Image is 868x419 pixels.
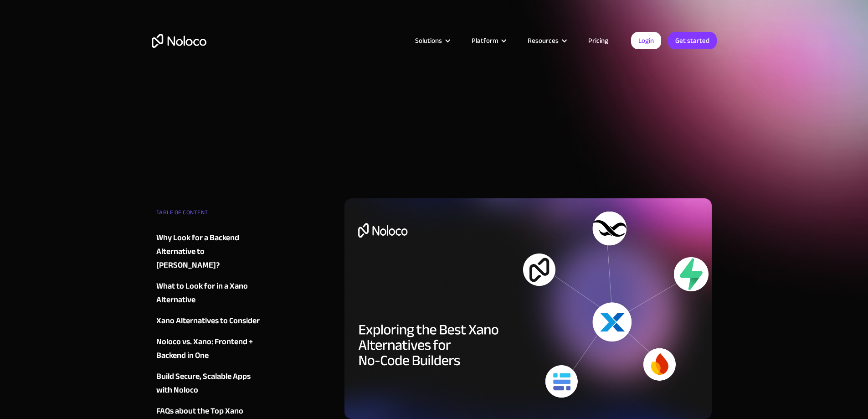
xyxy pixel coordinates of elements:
[156,279,267,307] a: What to Look for in a Xano Alternative
[372,123,395,134] div: [DATE]
[344,123,368,134] div: Tools
[516,35,577,47] div: Resources
[472,35,498,47] div: Platform
[156,314,260,328] div: Xano Alternatives to Consider
[528,35,559,47] div: Resources
[460,35,516,47] div: Platform
[668,32,717,49] a: Get started
[577,35,620,47] a: Pricing
[344,141,712,190] h1: Exploring the Best Xano Alternatives for No-Code Builders
[156,206,267,224] div: TABLE OF CONTENT
[156,231,267,272] a: Why Look for a Backend Alternative to [PERSON_NAME]?
[415,35,442,47] div: Solutions
[156,335,267,362] a: Noloco vs. Xano: Frontend + Backend in One
[404,35,460,47] div: Solutions
[156,370,267,397] a: Build Secure, Scalable Apps with Noloco
[631,32,661,49] a: Login
[156,314,267,328] a: Xano Alternatives to Consider
[152,34,206,48] a: home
